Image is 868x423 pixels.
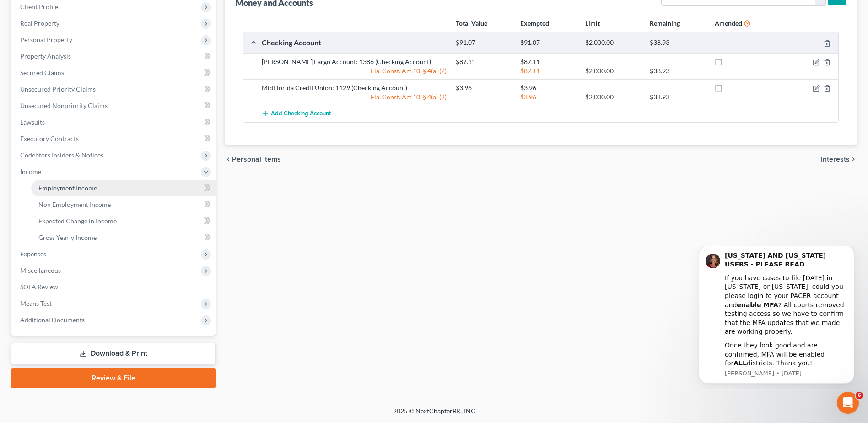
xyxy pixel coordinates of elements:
a: Executory Contracts [13,130,216,147]
span: Codebtors Insiders & Notices [20,151,103,159]
a: Unsecured Priority Claims [13,81,216,98]
span: Income [20,168,41,175]
div: [PERSON_NAME] Fargo Account: 1386 (Checking Account) [257,57,451,66]
div: $38.93 [645,92,710,102]
span: SOFA Review [20,283,58,291]
strong: Limit [585,19,600,27]
a: Secured Claims [13,65,216,81]
span: Unsecured Nonpriority Claims [20,102,108,109]
img: Profile image for Katie [21,8,35,22]
strong: Remaining [650,19,680,27]
b: enable [52,55,76,63]
strong: Exempted [520,19,549,27]
i: chevron_right [850,156,857,163]
div: $3.96 [516,83,580,92]
a: Expected Change in Income [31,213,216,229]
span: Secured Claims [20,69,64,76]
b: MFA [78,55,93,63]
span: Miscellaneous [20,266,61,274]
span: Additional Documents [20,316,85,324]
a: Unsecured Nonpriority Claims [13,98,216,114]
span: Property Analysis [20,52,71,60]
span: Client Profile [20,3,58,11]
div: Checking Account [257,38,451,47]
span: 6 [856,392,863,399]
div: 2025 © NextChapterBK, INC [173,407,695,423]
span: Personal Property [20,36,72,43]
a: Non Employment Income [31,196,216,213]
div: $87.11 [516,57,580,66]
span: Gross Yearly Income [38,233,97,241]
span: Lawsuits [20,118,45,126]
a: Gross Yearly Income [31,229,216,246]
span: Real Property [20,19,59,27]
b: ALL [49,114,62,121]
a: SOFA Review [13,279,216,295]
div: $38.93 [645,66,710,76]
span: Executory Contracts [20,135,79,142]
b: [US_STATE] AND [US_STATE] USERS - PLEASE READ [40,6,141,22]
div: If you have cases to file [DATE] in [US_STATE] or [US_STATE], could you please login to your PACE... [40,28,162,91]
p: Message from Katie, sent 5w ago [40,124,162,132]
div: Once they look good and are confirmed, MFA will be enabled for districts. Thank you! [40,95,162,122]
button: Interests chevron_right [821,156,857,163]
div: $3.96 [451,83,516,92]
div: MidFlorida Credit Union: 1129 (Checking Account) [257,83,451,92]
span: Means Test [20,299,52,307]
span: Add Checking Account [271,110,331,118]
span: Expenses [20,250,46,258]
strong: Total Value [456,19,487,27]
div: Fla. Const. Art.10, § 4(a) (2) [257,92,451,102]
div: $87.11 [451,57,516,66]
span: Interests [821,156,850,163]
iframe: Intercom live chat [837,392,859,414]
div: $91.07 [516,38,580,47]
span: Unsecured Priority Claims [20,85,96,93]
a: Review & File [11,368,216,388]
i: chevron_left [225,156,232,163]
a: Property Analysis [13,48,216,65]
button: Add Checking Account [262,105,331,122]
div: $2,000.00 [581,92,645,102]
a: Employment Income [31,180,216,196]
a: Download & Print [11,343,216,364]
span: Personal Items [232,156,281,163]
div: $2,000.00 [581,38,645,47]
iframe: Intercom notifications message [685,246,868,389]
div: $87.11 [516,66,580,76]
span: Employment Income [38,184,97,192]
button: chevron_left Personal Items [225,156,281,163]
div: $38.93 [645,38,710,47]
div: Fla. Const. Art.10, § 4(a) (2) [257,66,451,76]
a: Lawsuits [13,114,216,130]
strong: Amended [715,19,742,27]
span: Non Employment Income [38,201,111,208]
div: $2,000.00 [581,66,645,76]
div: $91.07 [451,38,516,47]
div: $3.96 [516,92,580,102]
div: Message content [40,5,162,122]
span: Expected Change in Income [38,217,117,225]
